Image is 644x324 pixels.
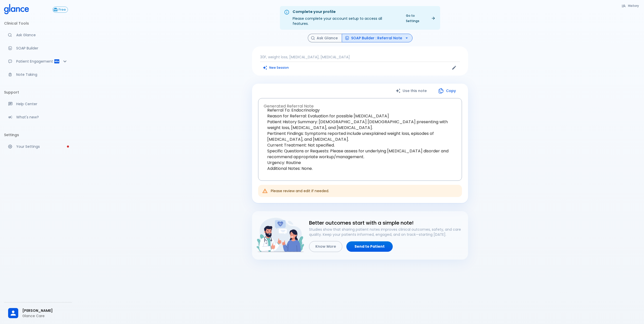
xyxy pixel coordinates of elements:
button: SOAP Builder : Referral Note [342,34,413,43]
button: Clears all inputs and results. [260,64,292,71]
li: Settings [4,129,72,141]
button: Use this note [390,86,433,96]
p: Note Taking [16,72,68,77]
p: What's new? [16,115,68,120]
button: Copy [433,86,462,96]
button: Free [52,7,68,13]
button: Ask Glance [308,34,342,43]
li: Clinical Tools [4,17,72,29]
div: [PERSON_NAME]Glance Care [4,304,72,322]
li: Support [4,86,72,98]
div: Please complete your account setup to access all features. [293,8,399,28]
img: doctor-and-patient-engagement-HyWS9NFy.png [256,215,305,255]
button: Edit [450,64,458,71]
p: Studies show that sharing patient notes improves clinical outcomes, safety, and care quality. Kee... [309,227,464,237]
button: Know More [309,241,342,252]
span: [PERSON_NAME] [22,308,68,313]
p: Your Settings [16,144,68,149]
a: Go to Settings [403,12,438,25]
div: Complete your profile [293,9,399,15]
button: History [619,2,642,9]
h6: Better outcomes start with a simple note! [309,219,464,227]
textarea: Referral To: Endocrinology Reason for Referral: Evaluation for possible [MEDICAL_DATA] Patient Hi... [262,102,458,176]
a: Docugen: Compose a clinical documentation in seconds [4,43,72,54]
a: Get help from our support team [4,98,72,110]
span: Free [57,8,68,12]
p: Ask Glance [16,32,68,38]
div: Please review and edit if needed. [271,186,329,195]
p: 30F, weight loss, [MEDICAL_DATA], [MEDICAL_DATA] [260,55,460,60]
a: Advanced note-taking [4,69,72,80]
a: Click to view or change your subscription [52,7,72,13]
p: Glance Care [22,313,68,318]
p: Help Center [16,101,68,106]
p: Patient Engagement [16,59,54,64]
a: Please complete account setup [4,141,72,152]
a: Moramiz: Find ICD10AM codes instantly [4,29,72,41]
div: Recent updates and feature releases [4,112,72,123]
a: Send to Patient [346,241,393,252]
div: Patient Reports & Referrals [4,56,72,67]
p: SOAP Builder [16,46,68,51]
